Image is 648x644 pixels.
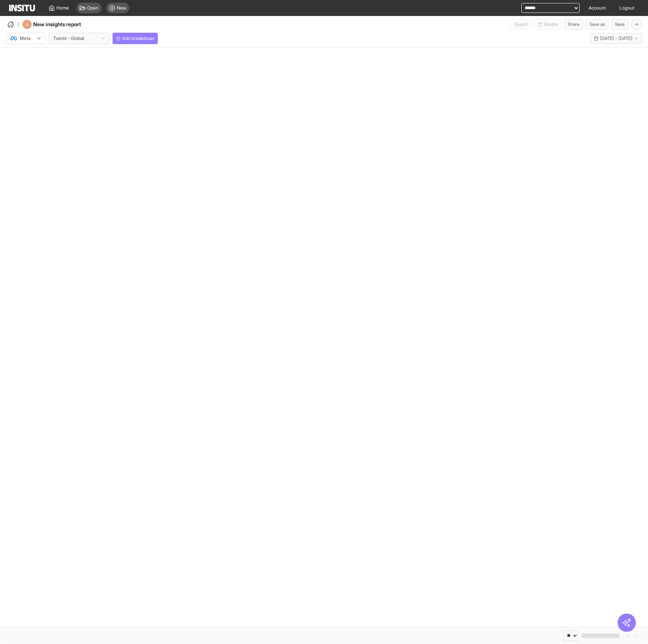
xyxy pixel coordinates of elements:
[564,19,583,30] button: Share
[535,19,561,30] span: You cannot delete a preset report.
[6,20,19,29] button: /
[56,5,69,11] span: Home
[9,5,35,11] img: Logo
[33,21,102,28] h4: New insights report
[117,5,126,11] span: New
[611,19,628,30] button: Save
[22,20,102,29] div: New insights report
[511,19,532,30] span: Exporting requires data to be present.
[87,5,98,11] span: Open
[17,21,19,28] span: /
[122,35,154,41] span: Add breakdown
[113,33,158,44] button: Add breakdown
[535,19,561,30] button: Delete
[600,35,632,41] span: [DATE] - [DATE]
[586,19,608,30] button: Save as
[511,19,532,30] button: Export
[591,33,642,44] button: [DATE] - [DATE]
